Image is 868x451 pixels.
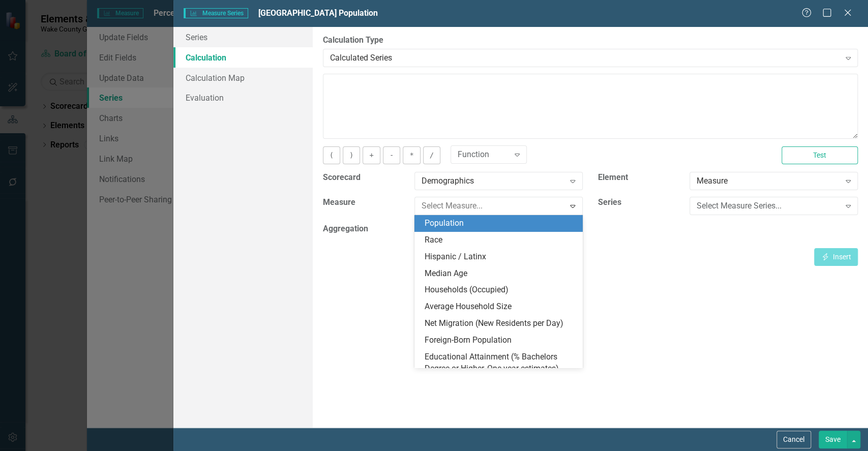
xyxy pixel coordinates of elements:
button: / [423,146,440,164]
label: Series [598,197,682,208]
button: Test [782,146,858,164]
button: + [363,146,380,164]
div: Median Age [425,268,577,280]
label: Scorecard [323,172,407,184]
div: Population [425,218,577,229]
label: Aggregation [323,223,407,235]
button: - [383,146,400,164]
label: Measure [323,197,407,208]
a: Calculation [173,47,312,68]
a: Calculation Map [173,68,312,88]
button: Insert [814,248,858,266]
div: Demographics [422,175,564,187]
div: Calculated Series [330,52,840,64]
button: ( [323,146,340,164]
label: Element [598,172,682,184]
div: Function [458,149,509,161]
span: [GEOGRAPHIC_DATA] Population [258,8,378,18]
button: ) [343,146,360,164]
div: Households (Occupied) [425,284,577,296]
div: Race [425,234,577,246]
div: Foreign-Born Population [425,335,577,346]
a: Evaluation [173,87,312,108]
div: Hispanic / Latinx [425,251,577,263]
div: Select Measure Series... [697,200,840,212]
label: Calculation Type [323,35,858,46]
a: Series [173,27,312,47]
div: Educational Attainment (% Bachelors Degree or Higher, One year estimates) [425,351,577,375]
div: Measure [697,175,840,187]
div: Net Migration (New Residents per Day) [425,318,577,329]
button: Save [819,431,847,448]
button: Cancel [776,431,811,448]
div: Average Household Size [425,301,577,313]
span: Measure Series [184,8,248,18]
